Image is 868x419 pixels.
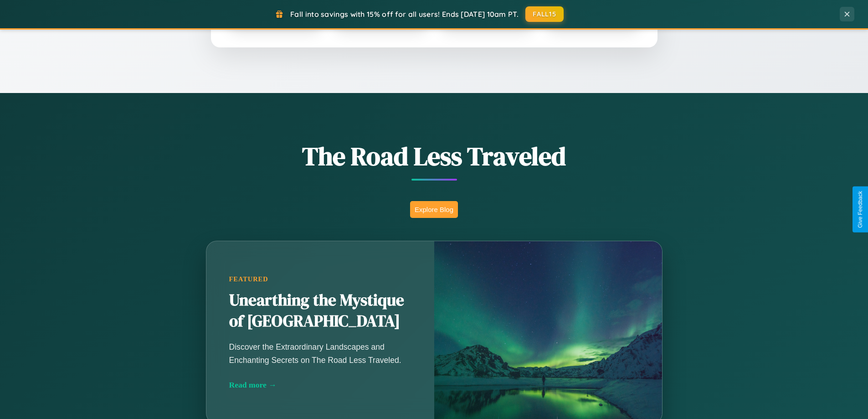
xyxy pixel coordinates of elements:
div: Featured [229,275,411,283]
span: Fall into savings with 15% off for all users! Ends [DATE] 10am PT. [290,10,519,19]
button: Explore Blog [410,201,458,218]
h1: The Road Less Traveled [161,139,708,174]
div: Read more → [229,380,411,390]
div: Give Feedback [857,191,863,228]
h2: Unearthing the Mystique of [GEOGRAPHIC_DATA] [229,290,411,332]
p: Discover the Extraordinary Landscapes and Enchanting Secrets on The Road Less Traveled. [229,341,411,366]
button: FALL15 [525,6,564,22]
